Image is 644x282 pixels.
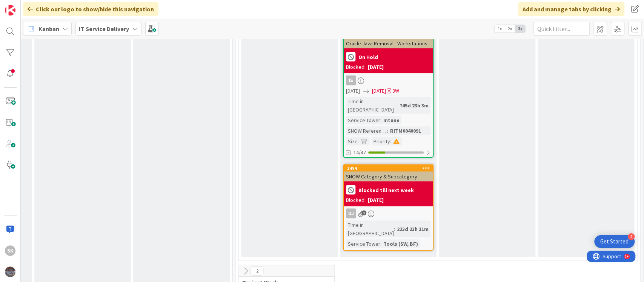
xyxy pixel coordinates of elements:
div: [DATE] [368,63,384,71]
span: : [397,101,398,109]
div: Is [346,75,356,85]
div: Time in [GEOGRAPHIC_DATA] [346,97,397,113]
div: Blocked: [346,196,366,204]
div: Oracle Java Removal - Workstations [344,31,433,48]
b: IT Service Delivery [79,25,129,33]
span: [DATE] [346,87,360,95]
div: 223d 23h 11m [395,225,430,233]
div: 4 [628,233,635,240]
div: 1494 [347,165,433,170]
span: 3x [515,25,525,33]
div: Service Tower [346,116,380,124]
img: avatar [5,267,15,277]
div: 745d 23h 3m [398,101,430,109]
div: SNOW Category & Subcategory [344,171,433,181]
div: [DATE] [368,196,384,204]
div: 3W [392,87,399,95]
span: 2 [251,266,263,275]
div: Is [344,75,433,85]
span: Support [16,1,34,10]
div: 9+ [38,3,42,9]
span: : [387,126,388,135]
div: Add and manage tabs by clicking [518,2,624,16]
div: Size [346,137,358,145]
span: : [390,137,391,145]
img: Visit kanbanzone.com [5,5,15,15]
div: SK [5,245,15,256]
span: : [358,137,359,145]
span: : [394,225,395,233]
span: : [380,239,381,248]
span: [DATE] [372,87,386,95]
div: 1494 [344,164,433,171]
div: Open Get Started checklist, remaining modules: 4 [594,235,635,248]
div: Service Tower [346,239,380,248]
div: DJ [344,208,433,218]
div: DJ [346,208,356,218]
span: : [380,116,381,124]
div: Click our logo to show/hide this navigation [23,2,158,16]
div: Time in [GEOGRAPHIC_DATA] [346,220,394,237]
b: On Hold [358,54,378,59]
span: 1x [495,25,505,33]
span: 14/47 [354,148,366,156]
span: Kanban [38,24,59,33]
input: Quick Filter... [533,22,590,36]
div: SNOW Reference Number [346,126,387,135]
div: Oracle Java Removal - Workstations [344,38,433,48]
div: Intune [381,116,401,124]
div: Tools (SW, BF) [381,239,420,248]
span: 1 [361,210,366,215]
b: Blocked till next week [358,187,414,192]
span: 2x [505,25,515,33]
div: RITM0040091 [388,126,423,135]
div: Get Started [600,238,629,245]
div: 1494SNOW Category & Subcategory [344,164,433,181]
div: Blocked: [346,63,366,71]
div: Priority [372,137,390,145]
